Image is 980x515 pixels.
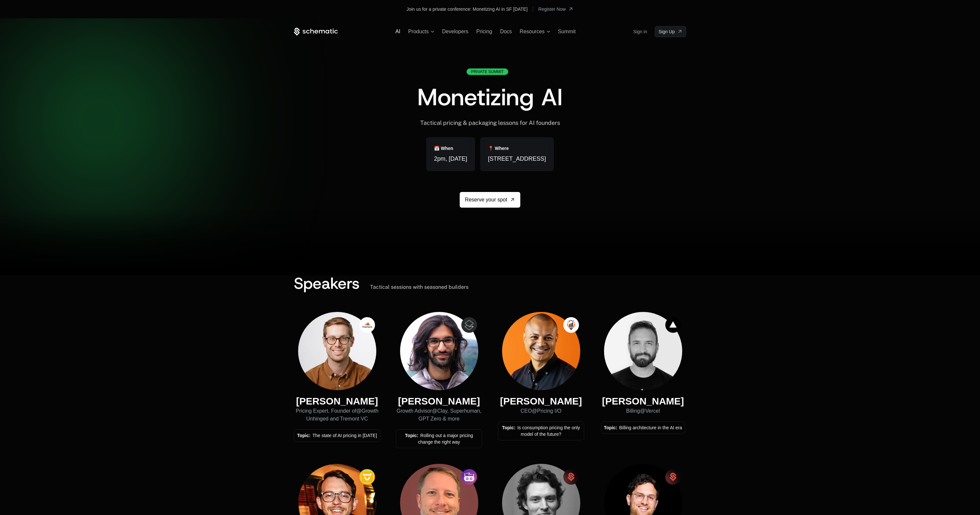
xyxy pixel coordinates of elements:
[399,432,479,445] div: Rolling out a major pricing change the right way
[460,192,520,208] a: Reserve your spot
[520,29,544,35] span: Resources
[500,29,512,34] a: Docs
[370,284,468,290] div: Tactical sessions with seasoned builders
[538,6,566,12] span: Register Now
[604,312,682,390] img: Shar Dara
[665,469,681,485] img: Schematic
[502,425,515,430] span: Topic:
[294,273,360,294] span: Speakers
[498,407,584,415] div: CEO @ Pricing I/O
[655,26,686,37] a: [object Object]
[601,395,685,407] div: [PERSON_NAME]
[604,424,682,431] div: Billing architecture in the AI era
[488,154,546,163] span: [STREET_ADDRESS]
[396,407,482,423] div: Growth Advisor @ Clay, Superhuman, GPT Zero & more
[563,317,579,333] img: Pricing I/O
[294,407,380,423] div: Pricing Expert, Founder of @ Growth Unhinged and Tremont VC
[405,433,418,438] span: Topic:
[407,6,528,12] div: Join us for a private conference: Monetizing AI in SF [DATE]
[461,317,477,333] img: Clay, Superhuman, GPT Zero & more
[563,469,579,485] img: Schematic
[434,154,467,163] span: 2pm, [DATE]
[604,425,617,430] span: Topic:
[498,395,584,407] div: [PERSON_NAME]
[297,432,377,439] div: The state of AI pricing in [DATE]
[461,469,477,485] img: Zep
[467,68,508,75] div: Private Summit
[396,395,482,407] div: [PERSON_NAME]
[558,29,576,34] a: Summit
[420,119,560,127] div: Tactical pricing & packaging lessons for AI founders
[476,29,492,34] a: Pricing
[400,312,478,390] img: Gaurav Vohra
[298,312,376,390] img: Kyle Poyar
[434,145,453,152] div: 📅 When
[442,29,468,34] a: Developers
[538,4,573,14] a: [object Object]
[297,433,310,438] span: Topic:
[502,312,580,390] img: Marcos Rivera
[601,407,685,415] div: Billing @ Vercel
[396,29,400,34] a: AI
[658,28,675,35] span: Sign Up
[501,424,581,437] div: Is consumption pricing the only model of the future?
[665,317,681,333] img: Vercel
[359,469,375,485] img: Veles
[417,81,563,113] span: Monetizing AI
[359,317,375,333] img: Growth Unhinged and Tremont VC
[488,145,509,152] div: 📍 Where
[633,26,647,37] a: Sign in
[294,395,380,407] div: [PERSON_NAME]
[408,29,429,35] span: Products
